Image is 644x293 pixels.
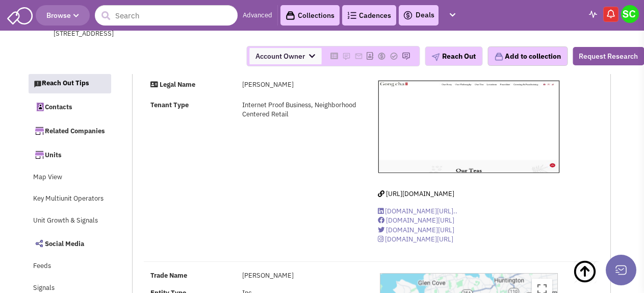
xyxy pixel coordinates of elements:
[28,120,111,141] a: Related Companies
[487,46,568,66] button: Add to collection
[403,9,413,21] img: icon-deals.svg
[494,52,503,61] img: icon-collection-lavender.png
[378,81,559,173] img: Gong Cha
[28,189,111,209] a: Key Multiunit Operators
[347,12,356,19] img: Cadences_logo.png
[243,11,272,20] a: Advanced
[95,5,238,26] input: Search
[378,235,453,243] a: [DOMAIN_NAME][URL]
[36,5,90,26] button: Browse
[403,9,434,21] a: Deals
[378,226,454,234] a: [DOMAIN_NAME][URL]
[621,5,639,23] img: scarlette carballo
[390,52,398,60] img: Please add to your accounts
[249,48,321,64] span: Account Owner
[402,52,410,60] img: Please add to your accounts
[425,46,482,66] button: Reach Out
[378,216,454,225] a: [DOMAIN_NAME][URL]
[28,257,111,276] a: Feeds
[236,80,365,90] div: [PERSON_NAME]
[28,144,111,165] a: Units
[378,207,457,215] a: [DOMAIN_NAME][URL]..
[28,211,111,231] a: Unit Growth & Signals
[54,29,320,39] div: [STREET_ADDRESS]
[160,80,195,89] strong: Legal Name
[28,233,111,254] a: Social Media
[7,5,33,25] img: SmartAdmin
[280,5,340,26] a: Collections
[431,53,440,61] img: plane.png
[28,96,111,117] a: Contacts
[236,101,365,119] div: Internet Proof Business, Neighborhood Centered Retail
[354,52,363,60] img: Please add to your accounts
[342,52,350,60] img: Please add to your accounts
[385,207,457,215] span: [DOMAIN_NAME][URL]..
[28,168,111,187] a: Map View
[378,189,454,198] a: [URL][DOMAIN_NAME]
[377,52,385,60] img: Please add to your accounts
[150,101,189,109] strong: Tenant Type
[573,47,644,65] button: Request Research
[46,11,79,20] span: Browse
[236,271,365,281] div: [PERSON_NAME]
[386,189,454,198] span: [URL][DOMAIN_NAME]
[29,74,111,93] a: Reach Out Tips
[386,216,454,225] span: [DOMAIN_NAME][URL]
[385,235,453,243] span: [DOMAIN_NAME][URL]
[150,271,187,280] b: Trade Name
[286,11,295,20] img: icon-collection-lavender-black.svg
[342,5,396,26] a: Cadences
[386,226,454,234] span: [DOMAIN_NAME][URL]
